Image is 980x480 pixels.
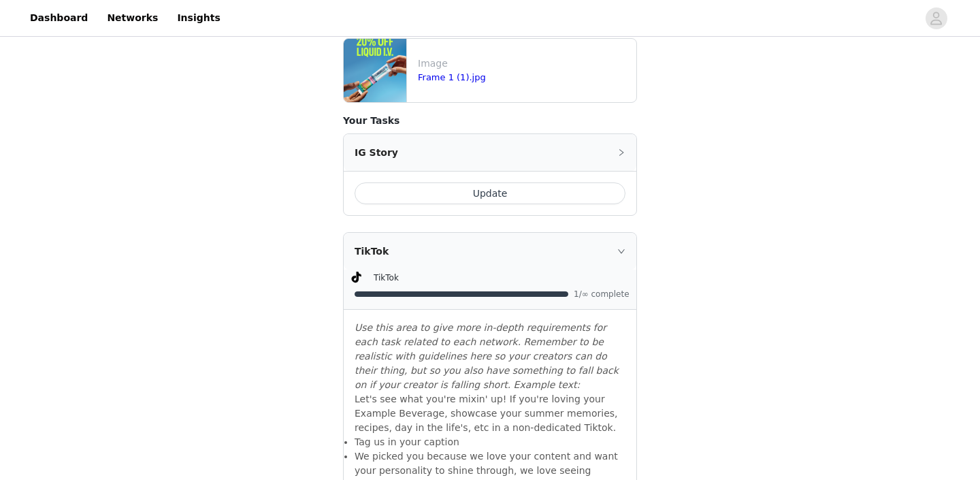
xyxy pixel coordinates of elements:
[99,3,166,33] a: Networks
[355,182,625,204] button: Update
[22,3,96,33] a: Dashboard
[355,322,619,390] em: Use this area to give more in-depth requirements for each task related to each network. Remember ...
[418,57,631,71] p: Image
[418,72,486,82] a: Frame 1 (1).jpg
[930,7,943,29] div: avatar
[574,290,628,298] span: 1/∞ complete
[355,392,625,435] p: Let's see what you're mixin' up! If you're loving your Example Beverage, showcase your summer mem...
[617,148,625,157] i: icon: right
[343,114,637,128] h4: Your Tasks
[374,273,399,283] span: TikTok
[344,39,406,102] img: file
[344,233,636,270] div: icon: rightTikTok
[169,3,228,33] a: Insights
[344,134,636,171] div: icon: rightIG Story
[617,247,625,255] i: icon: right
[355,435,625,449] li: Tag us in your caption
